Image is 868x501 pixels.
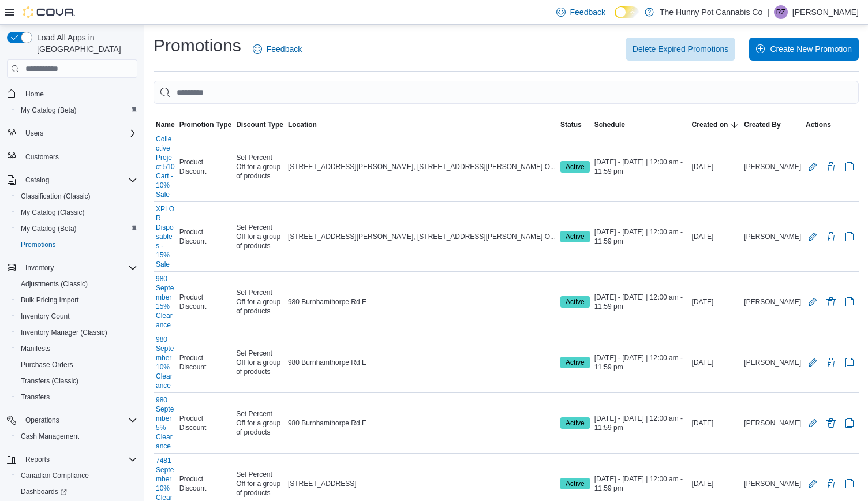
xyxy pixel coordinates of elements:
span: Active [560,231,590,242]
span: Active [560,296,590,308]
div: [DATE] [690,416,742,430]
button: Clone Promotion [843,477,856,491]
span: Reports [21,453,137,466]
button: Delete Promotion [824,477,838,491]
button: Operations [21,413,64,427]
button: Canadian Compliance [12,468,142,484]
button: Transfers [12,389,142,405]
span: Transfers (Classic) [16,374,137,388]
button: Users [21,126,48,140]
a: Inventory Count [16,309,74,323]
span: Customers [21,149,137,164]
a: My Catalog (Classic) [16,205,89,219]
input: This is a search bar. As you type, the results lower in the page will automatically filter. [154,81,859,104]
span: My Catalog (Beta) [21,106,77,115]
button: Edit Promotion [806,416,820,430]
button: Inventory Manager (Classic) [12,324,142,341]
a: My Catalog (Beta) [16,103,81,117]
span: Operations [25,416,59,425]
span: [DATE] - [DATE] | 12:00 am - 11:59 pm [594,353,687,372]
button: Promotion Type [177,118,234,132]
button: Edit Promotion [806,295,820,309]
span: Active [560,417,590,429]
span: Customers [25,152,59,162]
div: Set Percent Off for a group of products [234,468,286,500]
span: [DATE] - [DATE] | 12:00 am - 11:59 pm [594,293,687,311]
div: [DATE] [690,477,742,491]
button: Schedule [592,118,690,132]
span: Inventory Count [16,309,137,323]
span: Feedback [267,43,302,55]
span: Transfers [21,392,50,402]
span: Schedule [594,120,625,129]
button: Inventory Count [12,308,142,324]
button: Clone Promotion [843,295,856,309]
button: Name [154,118,177,132]
span: Adjustments (Classic) [21,279,88,289]
button: Catalog [21,173,54,187]
span: Active [566,231,585,242]
a: Collective Project 510 Cart - 10% Sale [156,134,175,199]
p: [PERSON_NAME] [792,5,859,19]
a: XPLOR Disposables - 15% Sale [156,204,175,269]
a: Transfers [16,390,54,404]
span: Active [566,357,585,368]
span: 980 Burnhamthorpe Rd E [288,418,366,428]
span: My Catalog (Classic) [16,205,137,219]
button: Home [2,85,142,102]
span: Product Discount [179,293,231,311]
span: Active [566,478,585,489]
button: Catalog [2,172,142,188]
button: Inventory [2,260,142,276]
button: Delete Promotion [824,160,838,174]
a: Canadian Compliance [16,469,93,483]
span: Product Discount [179,414,231,432]
span: [STREET_ADDRESS][PERSON_NAME], [STREET_ADDRESS][PERSON_NAME] O... [288,162,556,171]
span: Load All Apps in [GEOGRAPHIC_DATA] [32,32,137,55]
span: Promotions [21,240,56,249]
span: Canadian Compliance [21,471,89,480]
span: Inventory Count [21,312,70,321]
span: Catalog [21,173,137,187]
img: Cova [23,6,75,18]
span: Dashboards [16,485,137,499]
a: Home [21,87,48,101]
button: Edit Promotion [806,477,820,491]
span: Inventory [21,261,137,275]
button: Reports [21,453,54,466]
span: [PERSON_NAME] [744,479,801,488]
span: Users [25,129,43,138]
span: Product Discount [179,227,231,246]
span: RZ [776,5,785,19]
span: Product Discount [179,353,231,372]
span: Active [560,357,590,368]
div: Set Percent Off for a group of products [234,286,286,318]
div: Set Percent Off for a group of products [234,346,286,379]
span: Status [560,120,582,129]
button: Transfers (Classic) [12,373,142,389]
span: Cash Management [16,429,137,443]
span: Discount Type [236,120,283,129]
span: Manifests [21,344,50,353]
span: 980 Burnhamthorpe Rd E [288,358,366,367]
span: [PERSON_NAME] [744,358,801,367]
a: Promotions [16,238,61,252]
a: 980 September 5% Clearance [156,395,175,451]
button: Created By [742,118,803,132]
button: Adjustments (Classic) [12,276,142,292]
span: Promotions [16,238,137,252]
p: | [767,5,769,19]
span: [PERSON_NAME] [744,418,801,428]
span: Canadian Compliance [16,469,137,483]
a: Manifests [16,342,55,356]
span: Home [21,86,137,100]
span: 980 Burnhamthorpe Rd E [288,297,366,306]
span: Reports [25,455,50,464]
button: My Catalog (Beta) [12,220,142,237]
span: Name [156,120,175,129]
span: My Catalog (Beta) [16,103,137,117]
button: Clone Promotion [843,160,856,174]
span: Purchase Orders [16,358,137,372]
span: Product Discount [179,158,231,176]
